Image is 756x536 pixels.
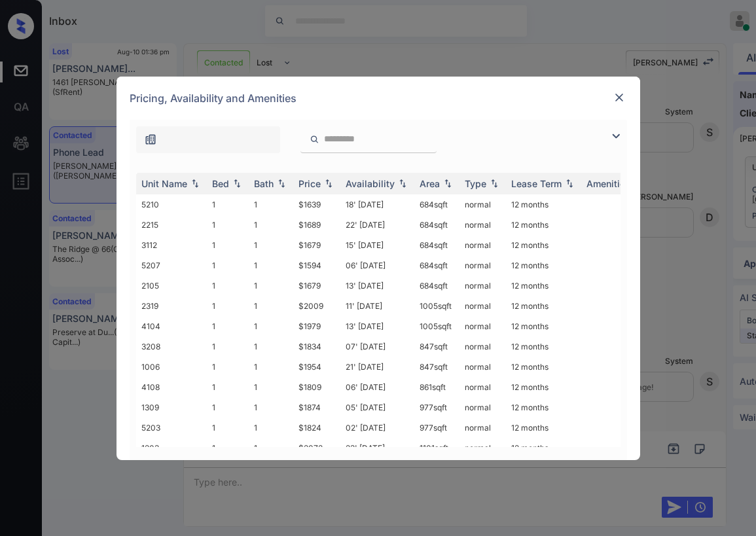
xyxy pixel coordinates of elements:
div: Unit Name [141,178,187,189]
td: 1005 sqft [414,296,459,316]
td: 684 sqft [414,194,459,215]
td: 12 months [506,235,581,255]
td: 1 [207,418,249,438]
td: 23' [DATE] [340,438,414,458]
td: $1594 [293,255,340,276]
div: Lease Term [511,178,562,189]
td: 1 [249,336,293,357]
td: 2215 [136,215,207,235]
td: 1 [249,296,293,316]
td: 1203 [136,438,207,458]
td: normal [459,418,506,438]
td: 847 sqft [414,336,459,357]
td: 977 sqft [414,397,459,418]
td: normal [459,377,506,397]
img: icon-zuma [608,128,624,144]
td: 977 sqft [414,418,459,438]
td: $2072 [293,438,340,458]
td: $1679 [293,235,340,255]
td: 1 [249,438,293,458]
td: 1 [207,276,249,296]
td: normal [459,235,506,255]
td: normal [459,296,506,316]
td: 861 sqft [414,377,459,397]
td: 1 [249,357,293,377]
img: sorting [563,179,576,188]
td: 1309 [136,397,207,418]
td: $1679 [293,276,340,296]
td: 18' [DATE] [340,194,414,215]
td: 2319 [136,296,207,316]
img: icon-zuma [310,134,319,145]
td: normal [459,316,506,336]
td: 1 [207,336,249,357]
td: $1954 [293,357,340,377]
td: 22' [DATE] [340,215,414,235]
td: 12 months [506,215,581,235]
td: normal [459,255,506,276]
td: 3208 [136,336,207,357]
td: normal [459,438,506,458]
div: Price [298,178,321,189]
td: 05' [DATE] [340,397,414,418]
td: $1874 [293,397,340,418]
div: Availability [346,178,395,189]
td: 1 [249,316,293,336]
td: 12 months [506,418,581,438]
td: 15' [DATE] [340,235,414,255]
td: 2105 [136,276,207,296]
td: 21' [DATE] [340,357,414,377]
td: 06' [DATE] [340,255,414,276]
td: $2009 [293,296,340,316]
td: 1 [249,215,293,235]
td: 12 months [506,194,581,215]
td: normal [459,336,506,357]
img: sorting [230,179,243,188]
div: Pricing, Availability and Amenities [117,77,640,120]
td: 12 months [506,438,581,458]
img: sorting [275,179,288,188]
td: normal [459,194,506,215]
td: 5207 [136,255,207,276]
td: 1 [207,316,249,336]
td: 06' [DATE] [340,377,414,397]
td: 12 months [506,357,581,377]
img: sorting [322,179,335,188]
td: 02' [DATE] [340,418,414,438]
td: 3112 [136,235,207,255]
img: sorting [441,179,454,188]
td: $1824 [293,418,340,438]
td: 1 [207,215,249,235]
td: normal [459,215,506,235]
td: 12 months [506,397,581,418]
td: 1 [207,194,249,215]
td: 684 sqft [414,255,459,276]
img: sorting [396,179,409,188]
div: Bath [254,178,274,189]
td: $1834 [293,336,340,357]
td: 07' [DATE] [340,336,414,357]
td: 5210 [136,194,207,215]
td: 1006 [136,357,207,377]
td: 1 [249,377,293,397]
td: 1 [207,438,249,458]
td: 12 months [506,255,581,276]
td: normal [459,276,506,296]
td: $1639 [293,194,340,215]
img: sorting [189,179,202,188]
img: sorting [488,179,501,188]
img: close [613,91,626,104]
td: 4108 [136,377,207,397]
div: Amenities [586,178,630,189]
td: 11' [DATE] [340,296,414,316]
td: 1 [249,418,293,438]
td: 13' [DATE] [340,276,414,296]
td: 1 [207,296,249,316]
td: 684 sqft [414,215,459,235]
td: 1005 sqft [414,316,459,336]
td: 13' [DATE] [340,316,414,336]
td: 684 sqft [414,235,459,255]
div: Bed [212,178,229,189]
td: 1 [207,255,249,276]
td: 1 [207,235,249,255]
